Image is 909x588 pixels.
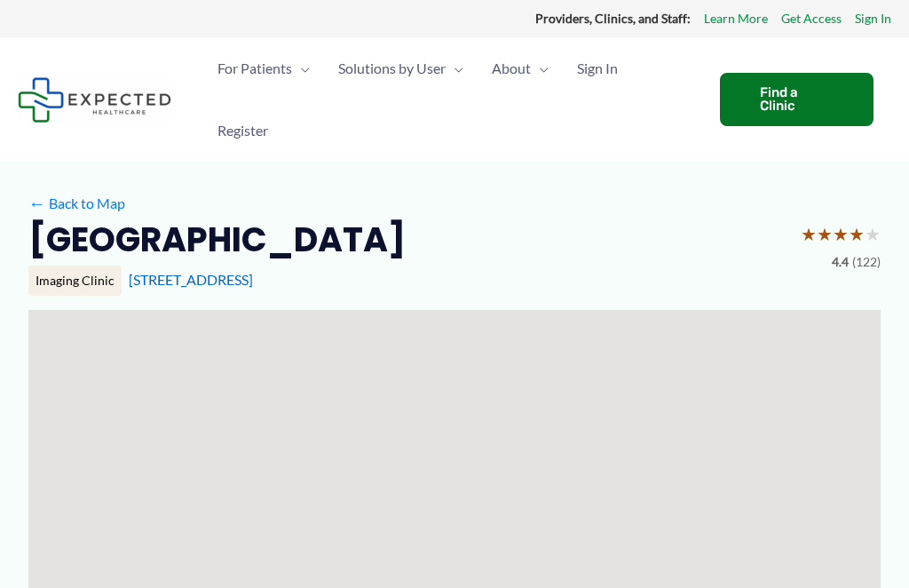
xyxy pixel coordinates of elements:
span: ★ [817,218,833,250]
span: 4.4 [832,250,849,274]
a: Solutions by UserMenu Toggle [324,37,478,99]
span: ← [28,195,45,211]
a: Sign In [563,37,632,99]
span: Solutions by User [338,37,446,99]
a: For PatientsMenu Toggle [203,37,324,99]
a: Get Access [781,7,842,30]
img: Expected Healthcare Logo - side, dark font, small [18,77,171,123]
span: Menu Toggle [292,37,310,99]
a: Sign In [855,7,891,30]
a: Learn More [704,7,768,30]
nav: Primary Site Navigation [203,37,702,162]
span: For Patients [217,37,292,99]
span: Menu Toggle [446,37,463,99]
span: ★ [865,218,881,250]
span: Register [217,99,268,162]
a: AboutMenu Toggle [478,37,563,99]
span: ★ [801,218,817,250]
a: Find a Clinic [720,73,873,126]
span: Menu Toggle [531,37,549,99]
span: ★ [849,218,865,250]
a: Register [203,99,282,162]
span: Sign In [577,37,618,99]
strong: Providers, Clinics, and Staff: [535,11,691,26]
h2: [GEOGRAPHIC_DATA] [28,218,406,261]
a: [STREET_ADDRESS] [129,271,253,288]
span: About [492,37,531,99]
span: (122) [852,250,881,274]
span: ★ [833,218,849,250]
div: Imaging Clinic [28,266,122,296]
a: ←Back to Map [28,190,125,217]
